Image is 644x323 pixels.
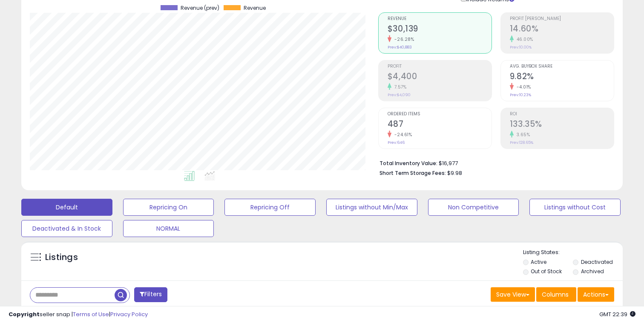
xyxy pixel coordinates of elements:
label: Out of Stock [531,268,562,275]
span: Columns [542,290,569,299]
small: 7.57% [391,84,407,90]
a: Privacy Policy [110,310,148,318]
small: Prev: $4,090 [388,92,411,97]
label: Deactivated [581,258,613,266]
span: Revenue [244,5,266,11]
button: Filters [134,287,167,302]
small: -4.01% [514,84,531,90]
span: Profit [PERSON_NAME] [510,17,614,21]
h2: $4,400 [388,71,492,83]
strong: Copyright [9,310,40,318]
button: Listings without Min/Max [326,199,417,216]
small: Prev: $40,883 [388,45,412,50]
button: NORMAL [123,220,214,237]
button: Actions [578,287,614,302]
span: Ordered Items [388,112,492,117]
small: 46.00% [514,36,533,43]
button: Non Competitive [428,199,519,216]
button: Deactivated & In Stock [21,220,112,237]
h2: 9.82% [510,71,614,83]
b: Total Inventory Value: [379,160,437,167]
span: ROI [510,112,614,117]
small: Prev: 646 [388,140,405,145]
p: Listing States: [523,249,623,257]
small: Prev: 128.65% [510,140,533,145]
small: -26.28% [391,36,414,43]
h2: 14.60% [510,24,614,35]
h2: 133.35% [510,119,614,131]
small: -24.61% [391,131,412,138]
button: Listings without Cost [529,199,621,216]
h5: Listings [45,252,78,263]
h2: 487 [388,119,492,131]
button: Default [21,199,112,216]
button: Save View [491,287,535,302]
label: Active [531,258,546,266]
button: Repricing On [123,199,214,216]
span: Revenue (prev) [181,5,219,11]
span: $9.98 [447,169,462,177]
button: Columns [536,287,576,302]
span: Profit [388,64,492,69]
a: Terms of Use [73,310,109,318]
button: Repricing Off [224,199,316,216]
li: $16,977 [379,157,608,168]
span: 2025-08-12 22:39 GMT [599,310,635,318]
small: Prev: 10.00% [510,45,532,50]
small: 3.65% [514,131,530,138]
div: seller snap | | [9,311,148,319]
span: Avg. Buybox Share [510,64,614,69]
h2: $30,139 [388,24,492,35]
small: Prev: 10.23% [510,92,531,97]
b: Short Term Storage Fees: [379,169,446,177]
span: Revenue [388,17,492,21]
label: Archived [581,268,604,275]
